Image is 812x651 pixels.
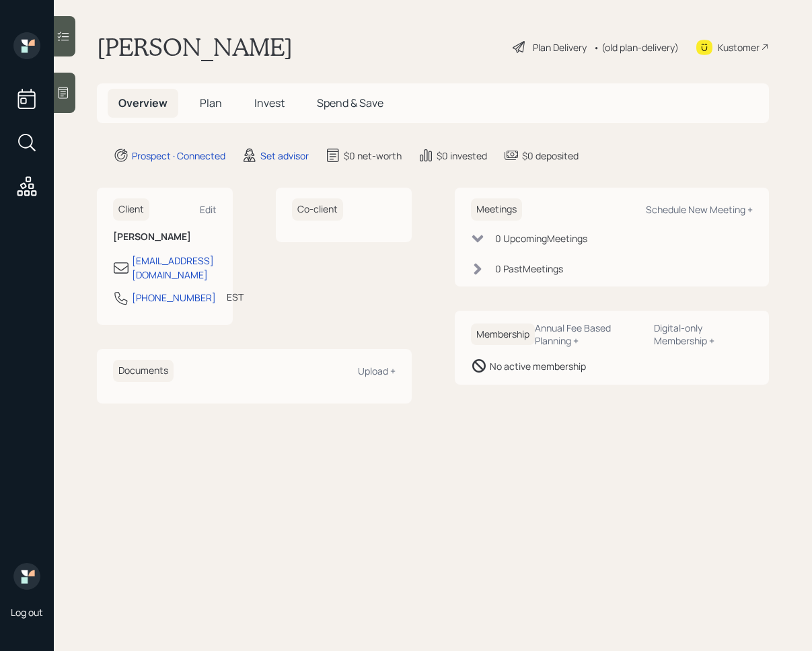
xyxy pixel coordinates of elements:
[593,40,679,54] div: • (old plan-delivery)
[13,563,40,590] img: retirable_logo.png
[200,95,222,110] span: Plan
[437,149,487,163] div: $0 invested
[654,321,753,347] div: Digital-only Membership +
[317,95,383,110] span: Spend & Save
[358,365,396,377] div: Upload +
[718,40,760,54] div: Kustomer
[132,291,216,305] div: [PHONE_NUMBER]
[535,321,643,347] div: Annual Fee Based Planning +
[113,360,174,382] h6: Documents
[227,290,244,304] div: EST
[495,262,563,276] div: 0 Past Meeting s
[471,198,522,221] h6: Meetings
[646,203,753,216] div: Schedule New Meeting +
[522,149,579,163] div: $0 deposited
[260,149,309,163] div: Set advisor
[118,95,168,110] span: Overview
[490,359,586,373] div: No active membership
[97,32,293,62] h1: [PERSON_NAME]
[292,198,343,221] h6: Co-client
[471,323,535,346] h6: Membership
[132,149,225,163] div: Prospect · Connected
[113,231,217,243] h6: [PERSON_NAME]
[495,231,587,245] div: 0 Upcoming Meeting s
[254,95,285,110] span: Invest
[200,203,217,216] div: Edit
[132,254,217,282] div: [EMAIL_ADDRESS][DOMAIN_NAME]
[533,40,587,54] div: Plan Delivery
[344,149,402,163] div: $0 net-worth
[113,198,149,221] h6: Client
[11,606,43,619] div: Log out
